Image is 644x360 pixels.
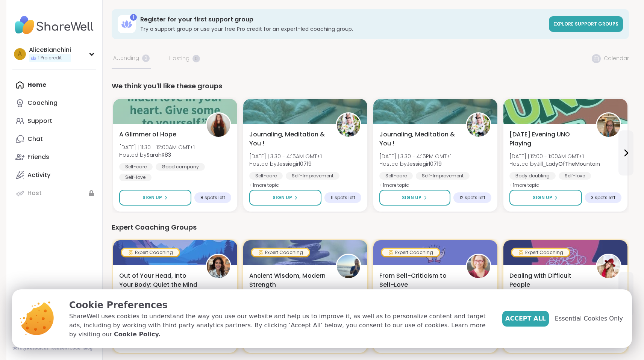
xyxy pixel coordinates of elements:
div: Body doubling [509,172,556,180]
a: Coaching [12,94,96,112]
div: Expert Coaching Groups [112,222,629,233]
div: Self-love [559,172,591,180]
a: Friends [12,148,96,166]
div: Self-care [119,163,153,171]
b: SarahR83 [147,151,171,159]
div: Self-care [379,172,413,180]
span: Explore support groups [553,21,618,27]
div: We think you'll like these groups [112,81,629,91]
div: Chat [27,135,43,143]
span: 1 Pro credit [38,55,62,61]
h3: Register for your first support group [140,15,544,24]
span: Sign Up [533,194,552,201]
span: 11 spots left [330,195,355,201]
span: 8 spots left [200,195,225,201]
div: Good company [156,163,205,171]
span: Sign Up [273,194,292,201]
span: Sign Up [402,194,421,201]
span: Essential Cookies Only [555,314,623,323]
span: [DATE] | 3:30 - 4:15AM GMT+1 [249,153,322,160]
div: Support [27,117,52,125]
b: Jill_LadyOfTheMountain [537,160,600,168]
span: 12 spots left [459,195,485,201]
img: SarahR83 [207,113,230,137]
button: Sign Up [249,190,321,206]
a: Chat [12,130,96,148]
span: Journaling, Meditation & You ! [379,130,458,148]
img: Jessiegirl0719 [467,113,490,137]
h3: Try a support group or use your free Pro credit for an expert-led coaching group. [140,25,544,33]
span: A Glimmer of Hope [119,130,176,139]
button: Sign Up [119,190,191,206]
img: Jessiegirl0719 [337,113,360,137]
p: ShareWell uses cookies to understand the way you use our website and help us to improve it, as we... [69,312,490,339]
a: Cookie Policy. [114,330,161,339]
a: Redeem Code [52,346,80,351]
span: Ancient Wisdom, Modern Strength [249,271,327,289]
a: Activity [12,166,96,184]
span: Hosted by [509,160,600,168]
span: From Self-Criticism to Self-Love [379,271,458,289]
div: Expert Coaching [122,249,179,256]
div: Expert Coaching [252,249,309,256]
div: Self-Improvement [416,172,470,180]
img: Jill_LadyOfTheMountain [597,113,620,137]
a: Safety Resources [12,346,48,351]
div: Expert Coaching [382,249,439,256]
a: Blog [83,346,92,351]
span: Hosted by [249,160,322,168]
span: Dealing with Difficult People [509,271,588,289]
span: Hosted by [379,160,452,168]
img: GokuCloud [337,255,360,278]
div: Friends [27,153,49,161]
span: [DATE] Evening UNO Playing [509,130,588,148]
img: ShareWell Nav Logo [12,12,96,38]
span: A [18,49,22,59]
a: Host [12,184,96,202]
span: [DATE] | 12:00 - 1:00AM GMT+1 [509,153,600,160]
span: [DATE] | 3:30 - 4:15PM GMT+1 [379,153,452,160]
span: Journaling, Meditation & You ! [249,130,327,148]
div: Expert Coaching [512,249,569,256]
span: Sign Up [142,194,162,201]
div: AliceBianchini [29,46,71,54]
img: Fausta [467,255,490,278]
span: 3 spots left [591,195,615,201]
img: CLove [597,255,620,278]
div: 1 [130,14,137,21]
a: Explore support groups [549,16,623,32]
b: Jessiegirl0719 [277,160,312,168]
div: Self-Improvement [286,172,339,180]
button: Accept All [502,311,549,327]
span: Accept All [505,314,546,323]
div: Host [27,189,42,197]
img: nicopa810 [207,255,230,278]
div: Self-care [249,172,283,180]
button: Sign Up [379,190,450,206]
span: [DATE] | 11:30 - 12:00AM GMT+1 [119,144,195,151]
span: Hosted by [119,151,195,159]
div: Self-love [119,174,152,181]
span: Out of Your Head, Into Your Body: Quiet the Mind [119,271,197,289]
a: Support [12,112,96,130]
p: Cookie Preferences [69,298,490,312]
div: Coaching [27,99,58,107]
b: Jessiegirl0719 [407,160,442,168]
div: Activity [27,171,50,179]
button: Sign Up [509,190,582,206]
